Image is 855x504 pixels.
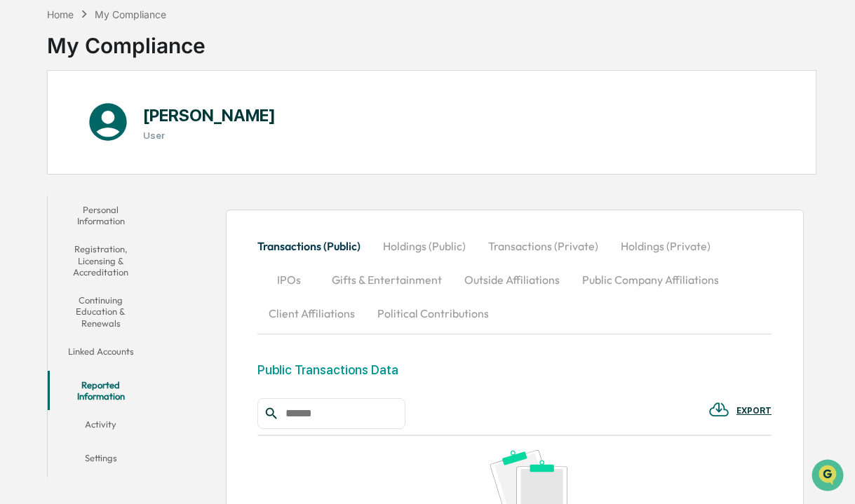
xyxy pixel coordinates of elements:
span: Pylon [140,238,170,248]
a: 🔎Data Lookup [8,198,94,223]
div: 🗄️ [102,178,113,189]
button: Client Affiliations [257,297,366,330]
span: Preclearance [28,177,90,191]
button: IPOs [257,263,321,297]
button: Continuing Education & Renewals [48,286,155,337]
img: EXPORT [708,399,729,420]
a: 🗄️Attestations [96,171,180,196]
button: Outside Affiliations [453,263,571,297]
div: We're available if you need us! [48,121,177,132]
button: Gifts & Entertainment [321,263,453,297]
button: Political Contributions [366,297,500,330]
button: Transactions (Public) [257,229,372,263]
img: 1746055101610-c473b297-6a78-478c-a979-82029cc54cd1 [14,107,39,132]
div: secondary tabs example [257,229,772,330]
div: 🔎 [14,205,25,216]
button: Personal Information [48,196,155,236]
div: My Compliance [95,8,166,20]
iframe: Open customer support [810,458,848,496]
a: 🖐️Preclearance [8,171,96,196]
h3: User [143,130,276,141]
h1: [PERSON_NAME] [143,105,276,125]
div: Home [47,8,74,20]
button: Transactions (Private) [477,229,610,263]
button: Holdings (Public) [372,229,477,263]
div: Start new chat [48,107,230,121]
span: Attestations [116,177,174,191]
button: Linked Accounts [48,337,155,371]
button: Holdings (Private) [610,229,722,263]
button: Start new chat [238,111,255,128]
p: How can we help? [14,29,255,52]
button: Reported Information [48,371,155,411]
a: Powered byPylon [99,237,170,248]
div: EXPORT [736,406,772,416]
div: secondary tabs example [48,196,155,478]
button: Settings [48,444,155,477]
div: My Compliance [47,22,206,58]
button: Public Company Affiliations [571,263,730,297]
span: Data Lookup [28,203,88,217]
div: Public Transactions Data [257,362,398,377]
button: Activity [48,410,155,444]
button: Registration, Licensing & Accreditation [48,235,155,286]
div: 🖐️ [14,178,25,189]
